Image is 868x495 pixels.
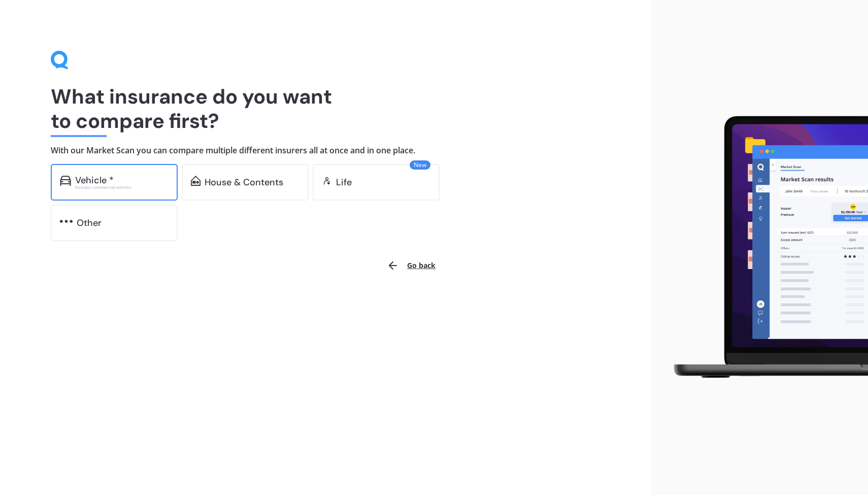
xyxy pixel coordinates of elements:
[410,160,430,170] span: New
[51,84,600,133] h1: What insurance do you want to compare first?
[381,253,442,278] button: Go back
[60,176,71,186] img: car.f15378c7a67c060ca3f3.svg
[322,176,332,186] img: life.f720d6a2d7cdcd3ad642.svg
[51,145,600,156] h4: With our Market Scan you can compare multiple different insurers all at once and in one place.
[75,185,169,189] div: Excludes commercial vehicles
[205,177,283,187] div: House & Contents
[77,218,102,228] div: Other
[191,176,201,186] img: home-and-contents.b802091223b8502ef2dd.svg
[336,177,352,187] div: Life
[60,216,73,226] img: other.81dba5aafe580aa69f38.svg
[75,175,114,185] div: Vehicle *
